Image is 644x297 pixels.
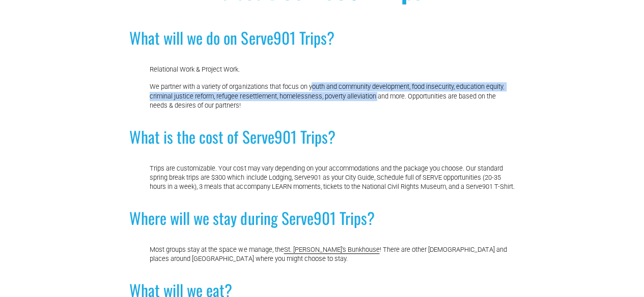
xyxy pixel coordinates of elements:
[284,246,379,253] a: St. [PERSON_NAME]'s Bunkhouse
[129,126,514,148] h2: What is the cost of Serve901 Trips?
[150,164,514,191] p: Trips are customizable. Your cost may vary depending on your accommodations and the package you c...
[150,245,514,263] p: Most groups stay at the space we manage, the ! There are other [DEMOGRAPHIC_DATA] and places arou...
[129,208,514,229] h2: Where will we stay during Serve901 Trips?
[150,65,514,74] p: Relational Work & Project Work.
[129,27,514,49] h2: What will we do on Serve901 Trips?
[150,82,514,110] p: We partner with a variety of organizations that focus on youth and community development, food in...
